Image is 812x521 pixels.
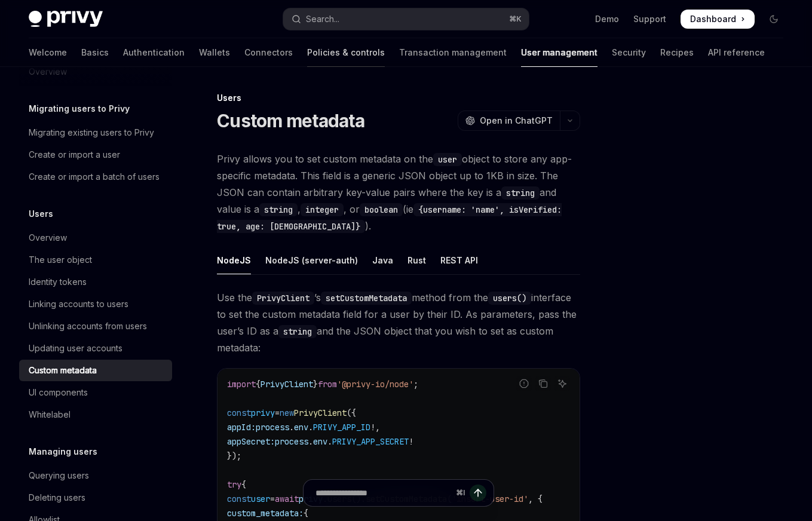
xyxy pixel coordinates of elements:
[521,38,597,67] a: User management
[29,148,120,162] div: Create or import a user
[259,203,298,216] code: string
[554,376,570,391] button: Ask AI
[275,407,280,418] span: =
[633,13,666,25] a: Support
[413,379,418,390] span: ;
[407,246,426,274] div: Rust
[227,436,275,447] span: appSecret:
[313,379,318,390] span: }
[370,422,375,433] span: !
[19,122,172,143] a: Migrating existing users to Privy
[227,379,256,390] span: import
[764,10,783,29] button: Toggle dark mode
[29,341,122,355] div: Updating user accounts
[217,246,251,274] div: NodeJS
[19,249,172,271] a: The user object
[19,293,172,315] a: Linking accounts to users
[612,38,646,67] a: Security
[19,487,172,508] a: Deleting users
[256,379,261,390] span: {
[19,166,172,188] a: Create or import a batch of users
[440,246,478,274] div: REST API
[81,38,109,67] a: Basics
[19,144,172,166] a: Create or import a user
[306,12,339,26] div: Search...
[318,379,337,390] span: from
[321,292,412,305] code: setCustomMetadata
[29,407,71,422] div: Whitelabel
[516,376,532,391] button: Report incorrect code
[123,38,185,67] a: Authentication
[458,111,560,131] button: Open in ChatGPT
[19,227,172,249] a: Overview
[280,407,294,418] span: new
[19,271,172,293] a: Identity tokens
[256,422,289,433] span: process
[308,436,313,447] span: .
[307,38,385,67] a: Policies & controls
[327,436,332,447] span: .
[227,450,241,461] span: });
[409,436,413,447] span: !
[283,8,528,30] button: Open search
[29,319,147,333] div: Unlinking accounts from users
[261,379,313,390] span: PrivyClient
[289,422,294,433] span: .
[480,115,553,127] span: Open in ChatGPT
[278,325,317,338] code: string
[275,436,308,447] span: process
[375,422,380,433] span: ,
[19,382,172,403] a: UI components
[595,13,619,25] a: Demo
[19,338,172,359] a: Updating user accounts
[535,376,551,391] button: Copy the contents from the code block
[29,231,67,245] div: Overview
[29,11,103,27] img: dark logo
[29,275,87,289] div: Identity tokens
[29,38,67,67] a: Welcome
[217,151,580,234] span: Privy allows you to set custom metadata on the object to store any app-specific metadata. This fi...
[660,38,694,67] a: Recipes
[708,38,765,67] a: API reference
[433,153,462,166] code: user
[29,445,97,459] h5: Managing users
[488,292,531,305] code: users()
[308,422,313,433] span: .
[199,38,230,67] a: Wallets
[19,360,172,381] a: Custom metadata
[227,407,251,418] span: const
[681,10,755,29] a: Dashboard
[29,491,85,505] div: Deleting users
[399,38,507,67] a: Transaction management
[251,407,275,418] span: privy
[301,203,344,216] code: integer
[29,468,89,483] div: Querying users
[332,436,409,447] span: PRIVY_APP_SECRET
[360,203,403,216] code: boolean
[29,385,88,400] div: UI components
[313,422,370,433] span: PRIVY_APP_ID
[29,207,53,221] h5: Users
[217,110,364,131] h1: Custom metadata
[294,407,347,418] span: PrivyClient
[347,407,356,418] span: ({
[29,102,130,116] h5: Migrating users to Privy
[265,246,358,274] div: NodeJS (server-auth)
[372,246,393,274] div: Java
[337,379,413,390] span: '@privy-io/node'
[217,92,580,104] div: Users
[227,422,256,433] span: appId:
[19,404,172,425] a: Whitelabel
[690,13,736,25] span: Dashboard
[294,422,308,433] span: env
[29,297,128,311] div: Linking accounts to users
[29,253,92,267] div: The user object
[29,170,160,184] div: Create or import a batch of users
[217,289,580,356] span: Use the ’s method from the interface to set the custom metadata field for a user by their ID. As ...
[315,480,451,506] input: Ask a question...
[509,14,522,24] span: ⌘ K
[244,38,293,67] a: Connectors
[19,465,172,486] a: Querying users
[501,186,540,200] code: string
[19,315,172,337] a: Unlinking accounts from users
